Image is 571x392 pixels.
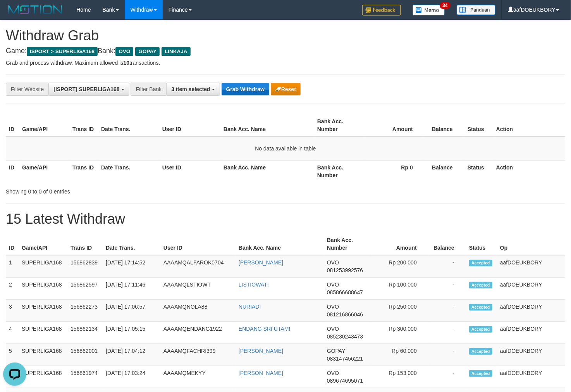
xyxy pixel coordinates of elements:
th: Amount [372,233,428,255]
td: AAAAMQENDANG1922 [160,322,236,344]
th: Trans ID [67,233,103,255]
span: ISPORT > SUPERLIGA168 [27,47,98,56]
th: Date Trans. [98,160,159,182]
span: OVO [327,326,339,332]
img: Button%20Memo.svg [413,5,445,16]
td: SUPERLIGA168 [19,344,67,366]
td: [DATE] 17:14:52 [103,255,160,278]
th: User ID [159,114,220,136]
td: - [428,300,466,322]
th: Op [497,233,565,255]
td: SUPERLIGA168 [19,366,67,388]
span: OVO [115,47,133,56]
span: [ISPORT] SUPERLIGA168 [53,86,119,92]
h1: Withdraw Grab [6,28,565,43]
td: [DATE] 17:11:46 [103,278,160,300]
th: Date Trans. [103,233,160,255]
td: [DATE] 17:05:15 [103,322,160,344]
span: Copy 081216866046 to clipboard [327,311,363,318]
td: Rp 100,000 [372,278,428,300]
td: - [428,366,466,388]
th: Bank Acc. Name [220,160,314,182]
button: [ISPORT] SUPERLIGA168 [48,83,129,96]
td: AAAAMQLSTIOWT [160,278,236,300]
td: AAAAMQNOLA88 [160,300,236,322]
td: - [428,255,466,278]
td: - [428,278,466,300]
td: 2 [6,278,19,300]
td: [DATE] 17:06:57 [103,300,160,322]
span: Copy 085230243473 to clipboard [327,333,363,340]
th: Trans ID [69,114,98,136]
td: aafDOEUKBORY [497,300,565,322]
td: Rp 200,000 [372,255,428,278]
a: [PERSON_NAME] [239,259,283,266]
td: Rp 153,000 [372,366,428,388]
td: 156861974 [67,366,103,388]
th: ID [6,114,19,136]
th: Bank Acc. Number [324,233,372,255]
td: 4 [6,322,19,344]
td: 5 [6,344,19,366]
th: Date Trans. [98,114,159,136]
th: Game/API [19,114,69,136]
td: 1 [6,255,19,278]
p: Grab and process withdraw. Maximum allowed is transactions. [6,59,565,67]
td: aafDOEUKBORY [497,344,565,366]
td: 156862001 [67,344,103,366]
td: 156862597 [67,278,103,300]
th: Bank Acc. Name [236,233,324,255]
a: LISTIOWATI [239,281,269,288]
span: LINKAJA [162,47,191,56]
td: aafDOEUKBORY [497,255,565,278]
td: aafDOEUKBORY [497,278,565,300]
th: Status [464,160,493,182]
button: Open LiveChat chat widget [3,3,26,26]
span: Copy 083147456221 to clipboard [327,356,363,362]
th: Trans ID [69,160,98,182]
th: Action [493,114,565,136]
td: [DATE] 17:04:12 [103,344,160,366]
td: aafDOEUKBORY [497,322,565,344]
td: SUPERLIGA168 [19,300,67,322]
th: Balance [428,233,466,255]
span: OVO [327,281,339,288]
span: Accepted [469,304,492,311]
span: OVO [327,259,339,266]
th: Game/API [19,160,69,182]
td: 156862134 [67,322,103,344]
td: SUPERLIGA168 [19,255,67,278]
span: Accepted [469,282,492,288]
a: NURIADI [239,304,261,310]
span: Accepted [469,260,492,266]
th: Game/API [19,233,67,255]
th: ID [6,160,19,182]
span: GOPAY [327,348,345,354]
div: Filter Bank [131,83,166,96]
span: OVO [327,304,339,310]
span: Copy 081253992576 to clipboard [327,267,363,273]
th: Balance [425,160,464,182]
a: ENDANG SRI UTAMI [239,326,291,332]
h4: Game: Bank: [6,47,565,55]
td: Rp 300,000 [372,322,428,344]
th: ID [6,233,19,255]
td: Rp 250,000 [372,300,428,322]
th: Rp 0 [365,160,425,182]
th: Status [466,233,497,255]
th: Action [493,160,565,182]
img: panduan.png [457,5,495,15]
span: 3 item selected [171,86,210,92]
span: OVO [327,370,339,376]
div: Showing 0 to 0 of 0 entries [6,185,232,195]
td: AAAAMQFACHRI399 [160,344,236,366]
span: 34 [440,2,450,9]
th: Bank Acc. Number [314,114,365,136]
th: Amount [365,114,425,136]
td: - [428,344,466,366]
span: Copy 085866688647 to clipboard [327,289,363,295]
td: AAAAMQALFAROK0704 [160,255,236,278]
span: Accepted [469,348,492,355]
td: 156862273 [67,300,103,322]
a: [PERSON_NAME] [239,348,283,354]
